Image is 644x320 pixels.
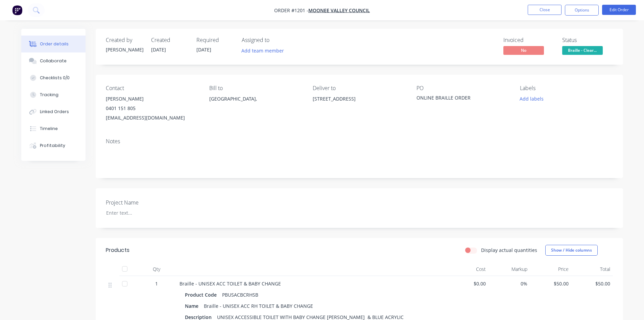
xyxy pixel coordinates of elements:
[106,46,143,53] div: [PERSON_NAME]
[180,280,281,287] span: Braille - UNISEX ACC TOILET & BABY CHANGE
[106,113,198,123] div: [EMAIL_ADDRESS][DOMAIN_NAME]
[520,85,613,91] div: Labels
[196,37,234,43] div: Required
[574,280,610,287] span: $50.00
[562,46,603,55] span: Braille - Clear...
[491,280,527,287] span: 0%
[238,46,287,55] button: Add team member
[21,120,86,137] button: Timeline
[313,94,405,116] div: [STREET_ADDRESS]
[106,246,129,254] div: Products
[488,262,530,276] div: Markup
[545,245,598,256] button: Show / Hide columns
[21,86,86,103] button: Tracking
[40,143,65,149] div: Profitability
[503,37,554,43] div: Invoiced
[185,301,201,311] div: Name
[136,262,177,276] div: Qty
[209,94,302,104] div: [GEOGRAPHIC_DATA],
[450,280,486,287] span: $0.00
[209,94,302,116] div: [GEOGRAPHIC_DATA],
[528,5,562,15] button: Close
[313,85,405,91] div: Deliver to
[21,69,86,86] button: Checklists 0/0
[274,7,308,14] span: Order #1201 -
[185,290,219,300] div: Product Code
[571,262,613,276] div: Total
[106,94,198,104] div: [PERSON_NAME]
[40,58,67,64] div: Collaborate
[242,46,288,55] button: Add team member
[503,46,544,55] span: No
[562,46,603,56] button: Braille - Clear...
[106,138,613,145] div: Notes
[447,262,489,276] div: Cost
[106,198,190,207] label: Project Name
[40,109,69,115] div: Linked Orders
[21,103,86,120] button: Linked Orders
[21,36,86,52] button: Order details
[565,5,599,16] button: Options
[308,7,370,14] a: Moonee Valley Council
[481,247,537,254] label: Display actual quantities
[416,94,501,104] div: ONLINE BRAILLE ORDER
[106,37,143,43] div: Created by
[196,46,211,53] span: [DATE]
[602,5,636,15] button: Edit Order
[40,41,69,47] div: Order details
[151,46,166,53] span: [DATE]
[219,290,261,300] div: PBUSACBCRHSB
[516,94,547,103] button: Add labels
[12,5,22,15] img: Factory
[21,52,86,69] button: Collaborate
[201,301,316,311] div: Braille - UNISEX ACC RH TOILET & BABY CHANGE
[21,137,86,154] button: Profitability
[313,94,405,104] div: [STREET_ADDRESS]
[155,280,158,287] span: 1
[209,85,302,91] div: Bill to
[106,85,198,91] div: Contact
[530,262,572,276] div: Price
[151,37,188,43] div: Created
[562,37,613,43] div: Status
[416,85,509,91] div: PO
[533,280,569,287] span: $50.00
[106,94,198,123] div: [PERSON_NAME]0401 151 805[EMAIL_ADDRESS][DOMAIN_NAME]
[40,92,58,98] div: Tracking
[40,126,58,132] div: Timeline
[242,37,309,43] div: Assigned to
[40,75,70,81] div: Checklists 0/0
[106,104,198,113] div: 0401 151 805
